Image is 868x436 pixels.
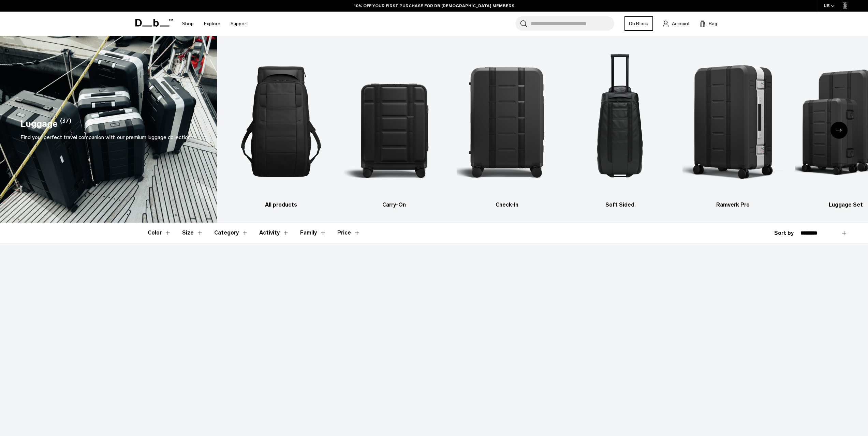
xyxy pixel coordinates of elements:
li: 3 / 6 [457,46,558,209]
button: Toggle Filter [148,223,171,243]
h3: Check-In [457,201,558,209]
a: Support [231,12,248,36]
img: Db [231,46,332,197]
h3: Carry-On [343,201,444,209]
img: Db [570,46,671,197]
a: 10% OFF YOUR FIRST PURCHASE FOR DB [DEMOGRAPHIC_DATA] MEMBERS [354,3,514,9]
button: Bag [700,19,717,28]
li: 4 / 6 [570,46,671,209]
img: Db [457,46,558,197]
span: Account [672,20,690,27]
h3: Soft Sided [570,201,671,209]
a: Db Soft Sided [570,46,671,209]
a: Db Check-In [457,46,558,209]
button: Toggle Filter [182,223,203,243]
a: Shop [182,12,194,36]
h3: Ramverk Pro [682,201,783,209]
img: Db [682,46,783,197]
nav: Main Navigation [177,12,253,36]
button: Toggle Filter [259,223,289,243]
span: Find your perfect travel companion with our premium luggage collection. [20,134,192,140]
span: (37) [60,117,71,131]
a: Account [663,19,690,28]
button: Toggle Filter [214,223,248,243]
li: 5 / 6 [682,46,783,209]
a: Db Ramverk Pro [682,46,783,209]
h3: All products [231,201,332,209]
a: Explore [204,12,220,36]
li: 2 / 6 [343,46,444,209]
button: Toggle Price [337,223,361,243]
button: Toggle Filter [300,223,326,243]
a: Db Carry-On [343,46,444,209]
img: Db [343,46,444,197]
a: Db Black [624,16,653,31]
div: Next slide [830,122,848,139]
h1: Luggage [20,117,58,131]
span: Bag [709,20,717,27]
a: Db All products [231,46,332,209]
li: 1 / 6 [231,46,332,209]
